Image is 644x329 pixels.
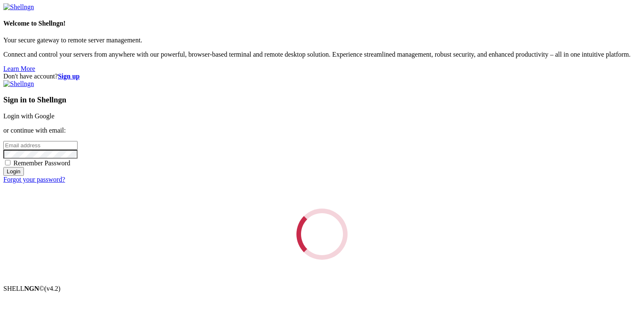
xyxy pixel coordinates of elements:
div: Loading... [296,209,348,260]
a: Forgot your password? [3,176,65,183]
span: SHELL © [3,285,60,292]
p: Connect and control your servers from anywhere with our powerful, browser-based terminal and remo... [3,51,641,58]
input: Email address [3,141,78,150]
p: Your secure gateway to remote server management. [3,37,641,44]
span: 4.2.0 [44,285,61,292]
p: or continue with email: [3,127,641,134]
div: Don't have account? [3,73,641,80]
input: Login [3,167,24,176]
a: Sign up [58,73,80,80]
a: Learn More [3,65,35,72]
img: Shellngn [3,80,34,88]
h3: Sign in to Shellngn [3,95,641,104]
input: Remember Password [5,160,10,165]
img: Shellngn [3,3,34,11]
b: NGN [24,285,39,292]
h4: Welcome to Shellngn! [3,20,641,27]
span: Remember Password [13,159,70,167]
a: Login with Google [3,112,55,120]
